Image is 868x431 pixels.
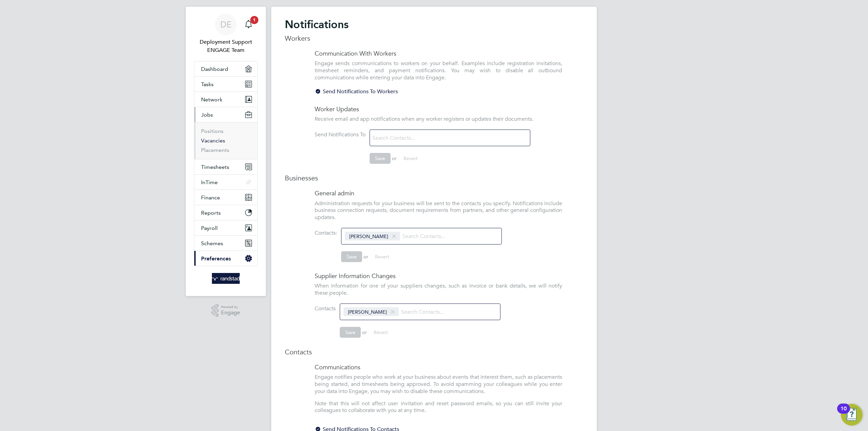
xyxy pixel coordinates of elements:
button: Revert [368,327,393,338]
h4: Communication With Workers [315,50,562,57]
a: Tasks [194,77,257,92]
h3: Businesses [285,174,583,182]
span: 1 [250,16,258,24]
li: Administration requests for your business will be sent to the contacts you specify. Notifications... [315,200,562,228]
a: Go to home page [194,273,258,284]
img: randstad-logo-retina.png [212,273,240,284]
span: or [362,329,367,335]
h4: Worker Updates [315,105,562,113]
label: Contacts [315,305,336,312]
a: Vacancies [201,137,225,144]
span: Finance [201,194,220,201]
span: InTime [201,179,218,185]
label: Send Notifications To [315,131,366,138]
button: Jobs [194,107,257,122]
button: Schemes [194,236,257,251]
h3: Contacts [285,348,583,356]
a: 1 [242,14,255,35]
h4: Communications [315,363,562,371]
a: DEDeployment Support ENGAGE Team [194,14,258,54]
a: Dashboard [194,61,257,76]
h4: Supplier Information Changes [315,272,562,280]
a: Powered byEngage [212,304,240,317]
li: Receive email and app notifications when any worker registers or updates their documents. [315,116,562,130]
button: Save [370,153,391,164]
button: Revert [398,153,423,164]
button: Preferences [194,251,257,266]
span: Timesheets [201,164,229,170]
input: Search Contacts... [399,306,479,318]
button: Finance [194,190,257,205]
input: Search Contacts... [400,231,481,242]
span: DE [220,20,232,29]
h2: Notifications [285,18,583,31]
li: Engage sends communications to workers on your behalf. Examples include registration invitations,... [315,60,562,88]
div: Jobs [194,122,257,159]
button: InTime [194,175,257,190]
button: Network [194,92,257,107]
input: Search Contacts... [370,132,451,144]
button: Save [340,327,361,338]
span: Deployment Support ENGAGE Team [194,38,258,54]
button: Payroll [194,220,257,235]
span: Payroll [201,225,218,231]
div: 10 [841,409,847,417]
span: Network [201,96,222,103]
nav: Main navigation [186,7,266,296]
a: Placements [201,147,229,153]
span: Preferences [201,255,231,262]
span: Jobs [201,112,213,118]
button: Reports [194,205,257,220]
button: Open Resource Center, 10 new notifications [841,404,863,426]
li: Send Notifications To Workers [315,88,562,102]
span: [PERSON_NAME] [343,307,399,316]
a: Positions [201,128,223,134]
span: Schemes [201,240,223,247]
p: Note that this will not affect user invitation and reset password emails, so you can still invite... [315,400,562,414]
button: Timesheets [194,159,257,174]
button: Save [341,251,362,262]
label: Contacts: [315,230,337,237]
h3: Workers [285,34,583,43]
span: Engage [221,310,240,316]
span: or [363,253,368,260]
span: Tasks [201,81,214,87]
span: [PERSON_NAME] [345,232,400,240]
span: Reports [201,210,221,216]
span: Powered by [221,304,240,310]
p: Engage notifies people who work at your business about events that interest them, such as placeme... [315,374,562,395]
li: When information for one of your suppliers changes, such as invoice or bank details, we will noti... [315,282,562,303]
span: or [392,155,397,161]
span: Dashboard [201,66,228,72]
h4: General admin [315,189,562,197]
button: Revert [370,251,395,262]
